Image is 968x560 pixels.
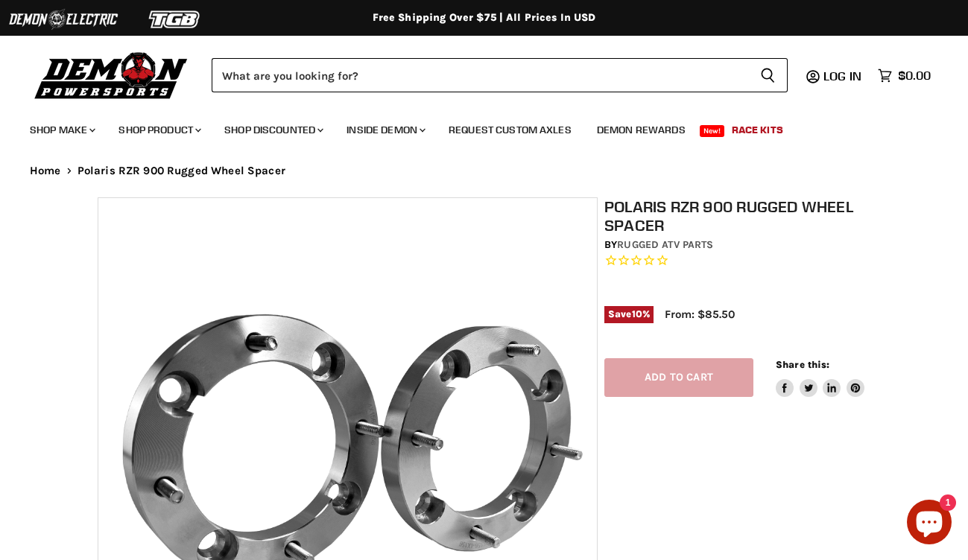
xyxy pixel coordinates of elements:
span: Share this: [776,359,829,370]
span: Save % [604,306,654,322]
button: Search [748,58,788,92]
a: Shop Discounted [213,115,332,145]
span: 10 [632,308,642,319]
span: Rated 0.0 out of 5 stars 0 reviews [604,253,877,269]
form: Product [212,58,788,92]
img: Demon Powersports [30,48,193,101]
a: Rugged ATV Parts [617,238,713,251]
div: by [604,237,877,253]
span: New! [700,125,725,137]
aside: Share this: [776,358,864,398]
a: Demon Rewards [586,115,697,145]
a: Inside Demon [335,115,434,145]
a: Request Custom Axles [437,115,583,145]
a: Log in [817,69,870,83]
a: Race Kits [721,115,794,145]
img: TGB Logo 2 [119,5,231,34]
img: Demon Electric Logo 2 [7,5,119,34]
a: Home [30,165,61,177]
h1: Polaris RZR 900 Rugged Wheel Spacer [604,197,877,235]
ul: Main menu [19,109,927,145]
a: $0.00 [870,65,938,86]
input: Search [212,58,748,92]
span: Log in [823,69,861,83]
span: $0.00 [898,69,931,83]
span: From: $85.50 [665,308,735,321]
a: Shop Product [107,115,210,145]
span: Polaris RZR 900 Rugged Wheel Spacer [77,165,285,177]
inbox-online-store-chat: Shopify online store chat [902,500,956,548]
a: Shop Make [19,115,104,145]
